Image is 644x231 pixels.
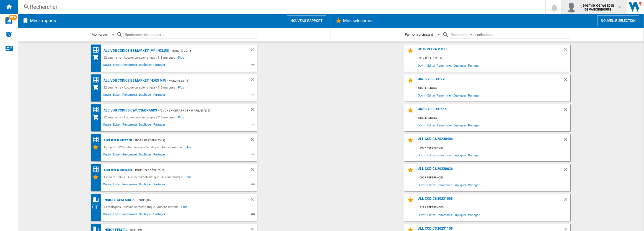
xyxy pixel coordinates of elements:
div: 4 catalogues - Aucune caractéristique - Aucune marque [102,204,181,210]
span: Partager [152,92,166,99]
span: Partager [467,151,480,159]
span: Dupliquer [138,62,152,69]
span: Renommer [121,62,138,69]
div: Supprimer [563,167,570,174]
div: Supprimer [563,47,570,55]
div: - Marché BE (16) [166,77,239,84]
span: NEW [9,15,17,20]
h2: Mes sélections [342,15,374,26]
div: Supprimer [250,47,257,54]
div: 22 segments - Aucune caractéristique - 315 marques [102,84,178,91]
span: Partager [467,62,480,69]
div: 10957 références [417,174,570,181]
span: Partager [152,62,166,69]
span: Renommer [436,181,453,189]
div: Supprimer [563,197,570,204]
button: Nouveau rapport [287,15,326,26]
div: Airfryer HD965X [102,167,132,174]
div: Supprimer [250,197,257,204]
span: Plus [178,54,185,61]
span: Ouvrir [417,92,426,99]
span: Partager [152,122,166,129]
span: Editer [426,151,436,159]
span: Dupliquer [138,92,152,99]
span: Plus [185,144,192,150]
div: Supprimer [563,107,570,115]
span: Renommer [436,92,453,99]
span: Plus [178,114,185,121]
span: Dupliquer [453,92,467,99]
span: Plus [178,84,185,91]
span: Editer [426,62,436,69]
div: Airfryer HD9270 [102,137,132,144]
div: Matrice des prix [92,106,102,113]
span: Ouvrir [417,211,426,219]
div: All Codics 20231003 [417,197,563,204]
span: Ouvrir [102,62,112,69]
span: Dupliquer [453,181,467,189]
span: Dupliquer [453,62,467,69]
span: Plus [186,174,193,180]
div: Airfryer HD965X [417,107,563,115]
span: Ouvrir [417,151,426,159]
div: Mon assortiment [92,114,102,121]
img: alerts-logo.svg [6,31,12,38]
span: Ouvrir [417,62,426,69]
div: Indices GEM sur 7j [102,197,136,204]
div: Airfryer HD9270 [417,77,563,85]
span: Ouvrir [102,92,112,99]
span: Editer [112,182,121,188]
div: Matrice des prix [92,46,102,53]
span: Partager [467,211,480,219]
div: 11281 références [417,204,570,211]
div: Mes Sélections [92,174,102,180]
span: Editer [426,92,436,99]
img: wise-card.svg [5,17,12,24]
button: Nouvelle selection [597,15,639,26]
span: Renommer [121,92,138,99]
div: ALL VDB CODICS BE MARKET (MP inclus) [102,47,169,54]
div: Supprimer [250,167,257,174]
div: 7412 références [417,55,570,62]
span: Editer [426,211,436,219]
div: Supprimer [250,137,257,144]
div: ALL VDB CODICS BE MARKET (hors MP) [102,77,166,84]
span: Renommer [121,152,138,159]
span: Ouvrir [102,212,112,218]
span: Dupliquer [138,152,152,159]
span: Dupliquer [453,121,467,129]
div: Airfryer HD9270 - Aucune caractéristique - Aucune marque [102,144,185,150]
span: Partager [152,212,166,218]
span: Partager [152,152,166,159]
span: Editer [426,121,436,129]
div: Supprimer [250,77,257,84]
div: Vision Catégorie [92,204,102,210]
div: - Profil par défaut (18) [132,137,239,144]
div: - "Click & Mortar + CB + Marques" (11) [157,107,239,114]
b: BE VANDENBORRE [584,8,611,11]
div: - Marché BE (16) [169,47,239,54]
div: - TOUS (19) [136,197,239,204]
div: Supprimer [563,77,570,85]
div: 22 segments - Aucune caractéristique - 315 marques [102,114,178,121]
div: Par nom croissant [405,32,433,37]
div: Supprimer [563,137,570,144]
span: Renommer [436,211,453,219]
div: 11007 références [417,144,570,151]
span: Renommer [436,121,453,129]
span: Partager [152,182,166,188]
div: Action TVA MMKT [417,47,563,55]
span: Renommer [436,62,453,69]
div: - Profil par défaut (18) [132,167,239,174]
span: Plus [181,204,188,210]
span: Editer [112,92,121,99]
span: Partager [467,181,480,189]
span: Editer [112,122,121,129]
div: Rechercher [30,3,531,11]
span: Renommer [121,182,138,188]
span: Dupliquer [138,212,152,218]
span: Renommer [121,122,138,129]
div: 22 segments - Aucune caractéristique - 315 marques [102,54,178,61]
span: Dupliquer [138,122,152,129]
div: Airfryer HD965X - Aucune caractéristique - Aucune marque [102,174,185,180]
